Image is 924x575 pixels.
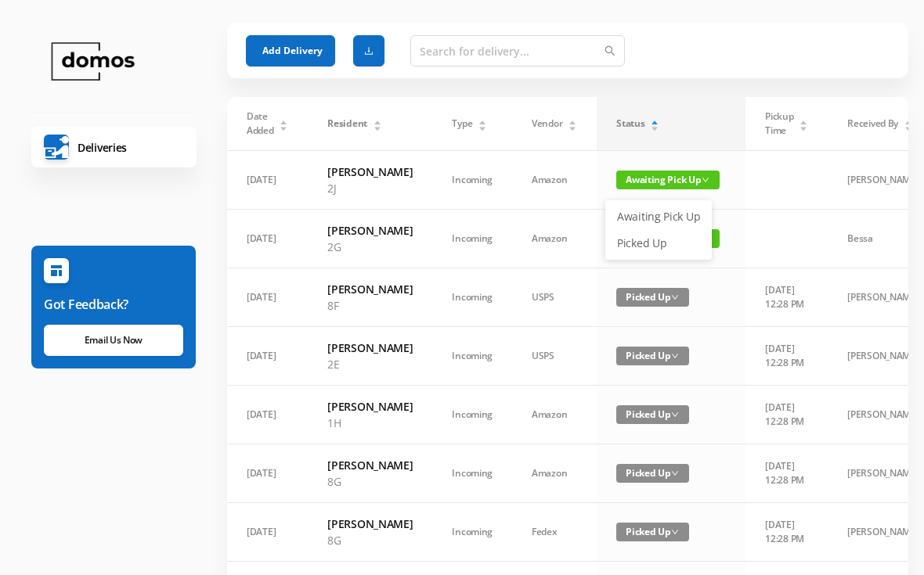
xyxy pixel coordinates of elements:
span: Awaiting Pick Up [616,171,720,189]
i: icon: caret-down [373,124,381,129]
p: 8F [327,297,413,314]
span: Picked Up [616,523,689,541]
p: 2G [327,239,413,255]
div: Sort [373,118,382,128]
i: icon: caret-down [904,124,912,129]
input: Search for delivery... [410,35,625,66]
span: Picked Up [616,288,689,307]
p: 1H [327,415,413,431]
i: icon: caret-down [568,124,577,129]
td: [DATE] 12:28 PM [745,386,828,444]
td: [DATE] [227,151,308,210]
div: Sort [478,118,487,128]
i: icon: caret-up [373,118,381,123]
td: Incoming [432,268,512,327]
td: USPS [512,268,597,327]
span: Vendor [532,117,562,131]
span: Picked Up [616,405,689,424]
td: Incoming [432,386,512,444]
td: Incoming [432,444,512,503]
i: icon: caret-up [280,118,288,123]
h6: [PERSON_NAME] [327,340,413,356]
div: Sort [279,118,288,128]
td: [DATE] [227,386,308,444]
p: 8G [327,473,413,490]
i: icon: caret-up [799,118,808,123]
i: icon: down [702,176,709,184]
h6: Got Feedback? [44,295,183,314]
td: [DATE] [227,444,308,503]
td: [DATE] [227,327,308,386]
span: Status [616,117,644,131]
td: Incoming [432,151,512,210]
p: 2E [327,356,413,372]
td: Amazon [512,151,597,210]
td: [DATE] 12:28 PM [745,327,828,386]
span: Date Added [247,110,274,138]
a: Deliveries [31,127,197,167]
p: 2J [327,180,413,196]
td: [DATE] 12:28 PM [745,503,828,562]
button: icon: download [353,35,384,66]
td: Amazon [512,210,597,268]
i: icon: down [671,469,679,477]
td: [DATE] [227,268,308,327]
i: icon: search [605,45,615,56]
td: USPS [512,327,597,386]
td: [DATE] 12:28 PM [745,444,828,503]
h6: [PERSON_NAME] [327,164,413,180]
i: icon: caret-down [651,124,659,129]
td: Fedex [512,503,597,562]
td: Amazon [512,386,597,444]
span: Type [452,117,472,131]
a: Email Us Now [44,325,183,356]
a: Picked Up [608,231,709,256]
td: [DATE] [227,503,308,562]
i: icon: caret-up [904,118,912,123]
i: icon: caret-up [651,118,659,123]
div: Sort [904,118,913,128]
div: Sort [650,118,659,128]
span: Picked Up [616,464,689,483]
h6: [PERSON_NAME] [327,398,413,415]
i: icon: down [671,528,679,536]
h6: [PERSON_NAME] [327,516,413,532]
i: icon: down [671,411,679,419]
i: icon: caret-down [799,124,808,129]
h6: [PERSON_NAME] [327,222,413,239]
i: icon: caret-up [478,118,487,123]
h6: [PERSON_NAME] [327,457,413,473]
i: icon: caret-up [568,118,577,123]
button: Add Delivery [246,35,335,66]
a: Awaiting Pick Up [608,204,709,229]
span: Received By [847,117,898,131]
td: Amazon [512,444,597,503]
td: [DATE] [227,210,308,268]
h6: [PERSON_NAME] [327,281,413,297]
div: Sort [568,118,577,128]
i: icon: down [671,293,679,301]
span: Picked Up [616,347,689,365]
span: Pickup Time [765,110,793,138]
td: Incoming [432,327,512,386]
i: icon: caret-down [280,124,288,129]
div: Sort [799,118,808,128]
i: icon: down [671,352,679,360]
td: Incoming [432,210,512,268]
span: Resident [327,117,367,131]
p: 8G [327,532,413,548]
td: [DATE] 12:28 PM [745,268,828,327]
td: Incoming [432,503,512,562]
i: icon: caret-down [478,124,487,129]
